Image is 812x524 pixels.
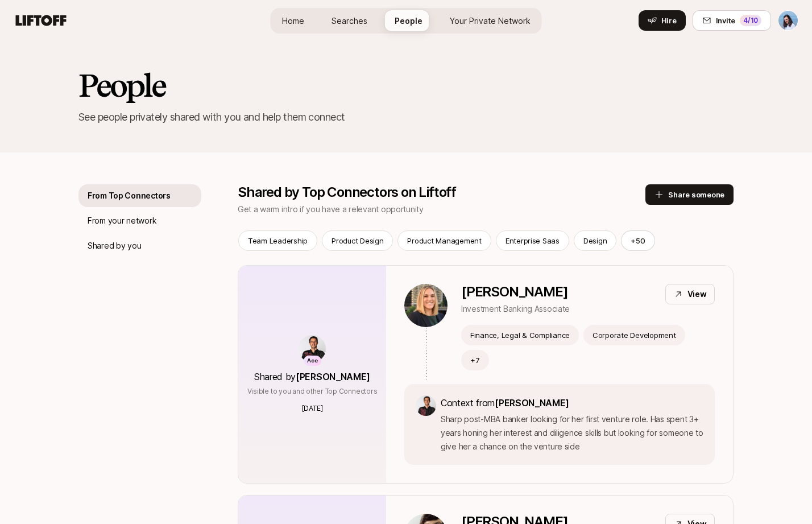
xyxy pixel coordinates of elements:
p: Get a warm intro if you have a relevant opportunity [238,203,645,216]
p: Context from [441,395,703,410]
a: Searches [322,10,376,31]
p: View [687,287,707,301]
p: Design [583,235,607,246]
img: ACg8ocKfD4J6FzG9_HAYQ9B8sLvPSEBLQEDmbHTY_vjoi9sRmV9s2RKt=s160-c [416,395,436,416]
p: Ace [307,356,318,366]
p: Enterprise Saas [506,235,560,246]
p: From your network [88,214,156,228]
p: Product Design [332,235,383,246]
p: Shared by Top Connectors on Liftoff [238,184,645,200]
p: [PERSON_NAME] [461,284,570,300]
p: Product Management [407,235,481,246]
span: Your Private Network [450,15,531,27]
button: Share someone [645,184,734,205]
a: Your Private Network [441,10,540,31]
p: Finance, Legal & Compliance [470,329,570,341]
span: [PERSON_NAME] [296,371,370,382]
p: Shared by [254,369,370,384]
p: Sharp post-MBA banker looking for her first venture role. Has spent 3+ years honing her interest ... [441,412,703,453]
button: +7 [461,350,489,370]
a: AceShared by[PERSON_NAME]Visible to you and other Top Connectors[DATE][PERSON_NAME]Investment Ban... [238,265,734,484]
p: [DATE] [302,403,323,414]
button: Dan Tase [778,10,798,31]
span: Hire [661,15,677,26]
span: Invite [716,15,735,26]
div: 4 /10 [740,15,761,26]
button: Hire [639,10,686,31]
a: Home [273,10,313,31]
h2: People [78,68,165,102]
p: Investment Banking Associate [461,302,570,316]
p: Shared by you [88,239,141,253]
a: People [386,10,432,31]
img: 26964379_22cb_4a03_bc52_714bb9ec3ccc.jpg [404,284,448,327]
img: ACg8ocKfD4J6FzG9_HAYQ9B8sLvPSEBLQEDmbHTY_vjoi9sRmV9s2RKt=s160-c [299,335,326,362]
p: From Top Connectors [88,189,171,203]
button: +50 [621,230,654,251]
p: See people privately shared with you and help them connect [78,109,734,125]
img: Dan Tase [778,11,798,30]
button: Invite4/10 [693,10,771,31]
p: Visible to you and other Top Connectors [247,386,378,397]
span: Home [282,15,304,27]
span: Searches [332,15,367,27]
p: Team Leadership [248,235,308,246]
span: People [395,15,422,27]
p: Corporate Development [593,329,676,341]
span: [PERSON_NAME] [495,397,569,409]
